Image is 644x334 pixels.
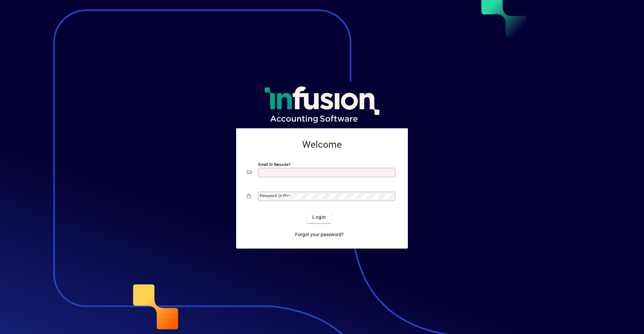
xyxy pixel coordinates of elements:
[295,231,344,238] span: Forgot your password?
[260,193,288,198] mat-label: Password or Pin
[247,139,397,150] h2: Welcome
[258,162,288,167] mat-label: Email or Barcode
[307,211,331,223] button: Login
[312,214,326,221] span: Login
[292,228,346,241] a: Forgot your password?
